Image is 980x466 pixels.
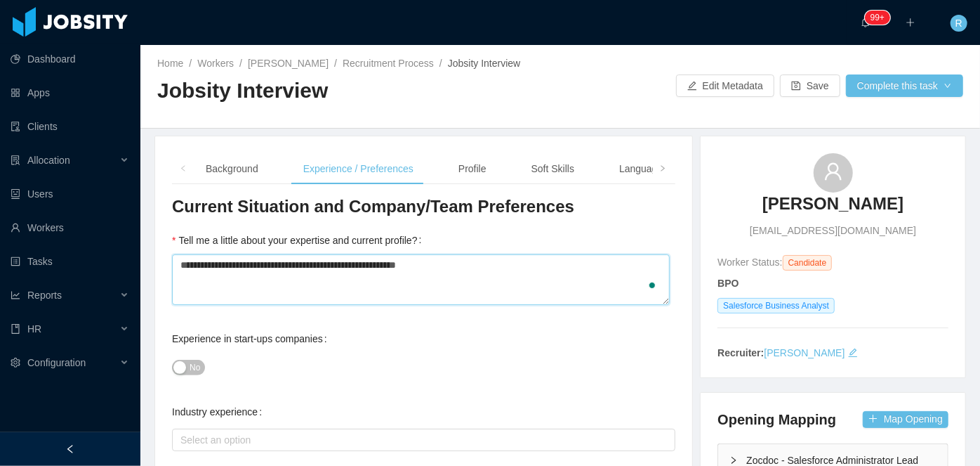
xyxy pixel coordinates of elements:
i: icon: book [11,324,20,334]
i: icon: left [180,165,187,172]
button: Experience in start-ups companies [172,360,205,375]
a: icon: robotUsers [11,180,129,208]
div: Background [194,153,270,185]
span: / [239,58,242,69]
a: Home [157,58,183,69]
h3: Current Situation and Company/Team Preferences [172,195,675,218]
span: Worker Status: [717,257,782,268]
a: icon: pie-chartDashboard [11,45,129,73]
label: Industry experience [172,406,267,418]
h2: Jobsity Interview [157,77,560,105]
span: R [955,15,962,32]
i: icon: right [729,456,738,465]
div: Select an option [180,433,661,447]
span: No [190,361,200,375]
span: [EMAIL_ADDRESS][DOMAIN_NAME] [750,224,916,238]
label: Experience in start-ups companies [172,333,333,344]
i: icon: user [823,162,843,181]
a: [PERSON_NAME] [762,193,903,224]
span: / [439,58,442,69]
a: Workers [197,58,234,69]
textarea: To enrich screen reader interactions, please activate Accessibility in Grammarly extension settings [172,254,670,305]
span: Allocation [27,155,70,166]
i: icon: setting [11,358,20,368]
div: Profile [447,153,498,185]
a: [PERSON_NAME] [764,347,845,358]
strong: Recruiter: [717,347,764,358]
sup: 248 [865,11,890,25]
span: Candidate [783,255,833,271]
input: Industry experience [176,432,184,449]
button: Complete this taskicon: down [846,75,963,97]
h4: Opening Mapping [717,410,836,429]
i: icon: plus [906,18,915,27]
button: icon: saveSave [780,75,840,97]
span: / [334,58,337,69]
span: / [189,58,192,69]
div: Experience / Preferences [292,153,425,185]
span: Configuration [27,357,86,368]
a: [PERSON_NAME] [248,58,329,69]
span: Reports [27,290,62,301]
i: icon: bell [861,18,870,27]
a: icon: appstoreApps [11,79,129,107]
i: icon: edit [848,348,858,358]
a: icon: auditClients [11,112,129,141]
h3: [PERSON_NAME] [762,193,903,215]
a: icon: userWorkers [11,214,129,242]
strong: BPO [717,278,739,289]
button: icon: plusMap Opening [863,411,948,428]
i: icon: line-chart [11,290,20,300]
div: Language [608,153,674,185]
span: Jobsity Interview [448,58,520,69]
a: Recruitment Process [343,58,434,69]
i: icon: right [659,165,666,172]
span: Salesforce Business Analyst [717,298,835,313]
a: icon: profileTasks [11,247,129,276]
span: HR [27,323,41,335]
i: icon: solution [11,155,20,165]
div: Soft Skills [520,153,585,185]
button: icon: editEdit Metadata [676,75,774,97]
label: Tell me a little about your expertise and current profile? [172,235,427,246]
